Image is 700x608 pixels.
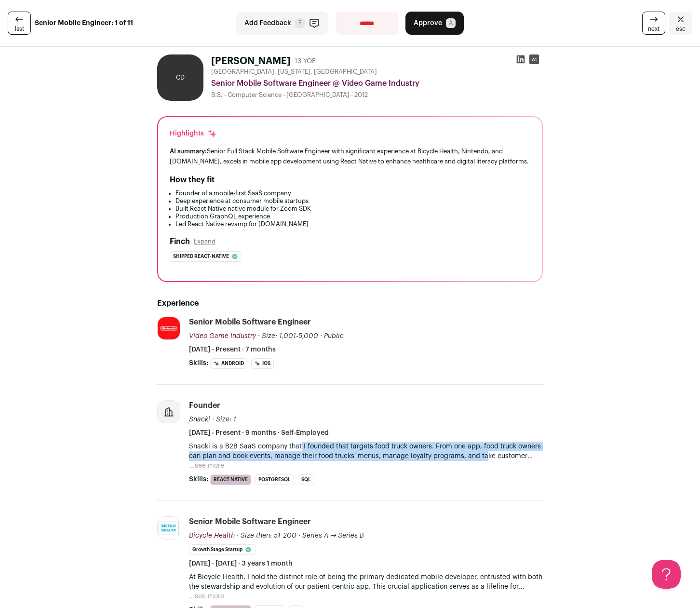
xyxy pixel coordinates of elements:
span: Series A → Series B [302,532,364,539]
span: · [320,331,322,341]
span: next [648,25,660,33]
span: Video Game Industry [189,333,256,339]
span: AI summary: [170,148,207,154]
div: Senior Full Stack Mobile Software Engineer with significant experience at Bicycle Health, Nintend... [170,146,530,166]
li: Built React Native native module for Zoom SDK [175,205,530,213]
span: · [298,531,300,540]
h1: [PERSON_NAME] [211,54,291,68]
a: last [8,12,31,35]
span: last [15,25,24,33]
a: Close [669,12,692,35]
li: React Native [210,474,251,485]
li: Android [210,358,247,369]
span: [DATE] - [DATE] · 3 years 1 month [189,559,293,568]
div: Senior Mobile Software Engineer [189,516,311,527]
strong: Senior Mobile Engineer: 1 of 11 [35,18,133,28]
span: F [295,18,305,28]
h2: How they fit [170,174,215,186]
button: Add Feedback F [236,12,328,35]
button: ...see more [189,461,224,471]
span: esc [676,25,686,33]
span: · Size: 1 [212,416,236,423]
span: [GEOGRAPHIC_DATA], [US_STATE], [GEOGRAPHIC_DATA] [211,68,377,76]
button: Expand [194,238,215,245]
p: At Bicycle Health, I hold the distinct role of being the primary dedicated mobile developer, entr... [189,572,543,592]
span: [DATE] - Present · 7 months [189,345,276,354]
div: Senior Mobile Software Engineer @ Video Game Industry [211,78,543,89]
span: Bicycle Health [189,532,235,539]
span: · Size then: 51-200 [237,532,296,539]
span: Add Feedback [244,18,291,28]
span: [DATE] - Present · 9 months · Self-Employed [189,428,329,438]
span: Public [324,333,344,339]
li: Production GraphQL experience [175,213,530,220]
span: Skills: [189,474,208,484]
span: Skills: [189,358,208,368]
img: e532970f8612c4aa5daecf63b20edf7145d77a8bb98f85ade53d9c12dbd87ee6.jpg [158,317,180,339]
li: Growth Stage Startup [189,544,256,555]
li: Founder of a mobile-first SaaS company [175,189,530,197]
button: ...see more [189,592,224,601]
div: Senior Mobile Software Engineer [189,317,311,327]
img: 000bd74030cd5808608b48015d6d9cd9492b359078930fe212254f477ba64be4.jpg [158,517,180,539]
iframe: Help Scout Beacon - Open [652,560,681,589]
li: iOS [251,358,274,369]
li: SQL [298,474,314,485]
li: Deep experience at consumer mobile startups [175,197,530,205]
span: · Size: 1,001-5,000 [258,333,318,339]
li: PostgreSQL [255,474,294,485]
button: Approve A [405,12,464,35]
img: company-logo-placeholder-414d4e2ec0e2ddebbe968bf319fdfe5acfe0c9b87f798d344e800bc9a89632a0.png [158,401,180,423]
h2: Experience [157,297,543,309]
p: Snacki is a B2B SaaS company that I founded that targets food truck owners. From one app, food tr... [189,442,543,461]
a: next [642,12,665,35]
span: A [446,18,456,28]
div: Founder [189,400,220,411]
div: B.S. - Computer Science - [GEOGRAPHIC_DATA] - 2012 [211,91,543,99]
h2: Finch [170,236,190,247]
div: Highlights [170,129,217,138]
div: CD [157,54,203,101]
li: Led React Native revamp for [DOMAIN_NAME] [175,220,530,228]
div: 13 YOE [295,56,316,66]
span: Shipped react-native [173,252,229,261]
span: Approve [414,18,442,28]
span: Snacki [189,416,210,423]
